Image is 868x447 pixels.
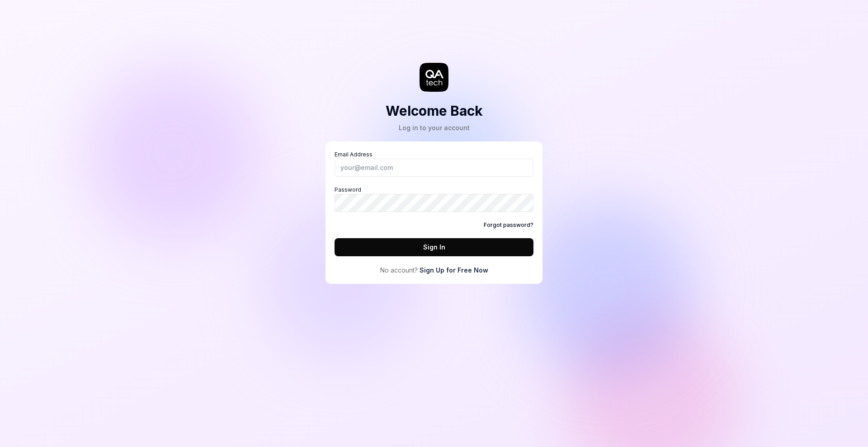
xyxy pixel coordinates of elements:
[420,265,488,275] a: Sign Up for Free Now
[335,238,533,256] button: Sign In
[380,265,418,275] span: No account?
[335,194,533,212] input: PasswordOpen Keeper Popup
[386,123,483,132] div: Log in to your account
[335,159,533,177] input: Email AddressOpen Keeper Popup
[335,151,533,177] label: Email Address
[335,186,533,212] label: Password
[386,101,483,121] h2: Welcome Back
[484,221,533,229] a: Forgot password?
